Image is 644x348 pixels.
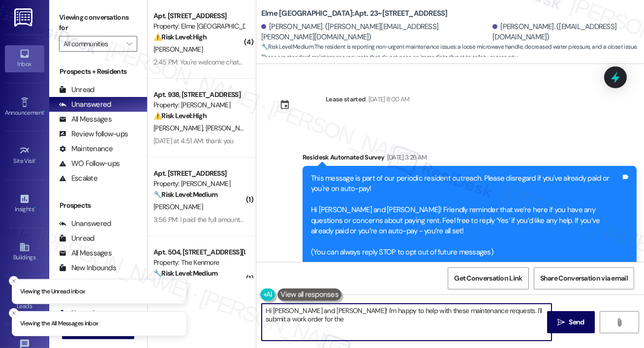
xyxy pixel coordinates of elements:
[59,144,113,154] div: Maintenance
[615,318,623,326] i: 
[153,190,217,199] strong: 🔧 Risk Level: Medium
[34,204,35,211] span: •
[534,267,634,289] button: Share Conversation via email
[59,219,111,229] div: Unanswered
[59,248,112,258] div: All Messages
[454,273,522,284] span: Get Conversation Link
[14,8,34,27] img: ResiDesk Logo
[63,36,122,52] input: All communities
[448,267,528,289] button: Get Conversation Link
[153,32,207,41] strong: ⚠️ Risk Level: High
[385,152,427,162] div: [DATE] 3:26 AM
[569,317,584,327] span: Send
[153,100,245,110] div: Property: [PERSON_NAME]
[153,11,245,21] div: Apt. [STREET_ADDRESS]
[59,10,137,36] label: Viewing conversations for
[153,111,207,120] strong: ⚠️ Risk Level: High
[540,273,628,284] span: Share Conversation via email
[261,22,490,43] div: [PERSON_NAME]. ([PERSON_NAME][EMAIL_ADDRESS][PERSON_NAME][DOMAIN_NAME])
[59,85,94,95] div: Unread
[20,287,85,296] p: Viewing the Unread inbox
[35,156,37,163] span: •
[5,239,44,265] a: Buildings
[20,319,98,328] p: Viewing the All Messages inbox
[49,66,147,77] div: Prospects + Residents
[153,168,245,179] div: Apt. [STREET_ADDRESS]
[153,136,233,145] div: [DATE] at 4:51 AM: thank you
[326,94,366,104] div: Lease started
[261,42,644,63] span: : The resident is reporting non-urgent maintenance issues: a loose microwave handle, decreased wa...
[153,215,473,224] div: 3:56 PM: I paid the full amount by cashiers check maybe a few cents more but I paid the full amou...
[153,90,245,100] div: Apt. 938, [STREET_ADDRESS]
[9,276,19,285] button: Close toast
[59,114,112,125] div: All Messages
[9,308,19,318] button: Close toast
[5,287,44,314] a: Leads
[311,173,621,257] div: This message is part of our periodic resident outreach. Please disregard if you've already paid o...
[547,311,595,333] button: Send
[59,158,120,169] div: WO Follow-ups
[44,108,45,115] span: •
[366,94,410,104] div: [DATE] 8:00 AM
[153,202,203,211] span: [PERSON_NAME]
[59,129,128,139] div: Review follow-ups
[59,173,97,184] div: Escalate
[153,58,250,66] div: 2:45 PM: You're welcome chatbot.
[492,22,637,43] div: [PERSON_NAME]. ([EMAIL_ADDRESS][DOMAIN_NAME])
[261,43,313,51] strong: 🔧 Risk Level: Medium
[59,99,111,110] div: Unanswered
[153,269,217,278] strong: 🔧 Risk Level: Medium
[153,179,245,189] div: Property: [PERSON_NAME]
[153,257,245,268] div: Property: The Kenmore
[261,8,448,19] b: Elme [GEOGRAPHIC_DATA]: Apt. 23~[STREET_ADDRESS]
[59,233,94,244] div: Unread
[153,21,245,32] div: Property: Elme [GEOGRAPHIC_DATA]
[557,318,565,326] i: 
[5,142,44,169] a: Site Visit •
[262,304,552,341] textarea: Hi [PERSON_NAME] and [PERSON_NAME]! I'm happy to help with these maintenance requests. I'll submi...
[303,152,637,166] div: Residesk Automated Survey
[126,40,132,48] i: 
[49,200,147,211] div: Prospects
[5,45,44,72] a: Inbox
[59,263,116,273] div: New Inbounds
[153,124,206,132] span: [PERSON_NAME]
[153,45,203,54] span: [PERSON_NAME]
[5,190,44,217] a: Insights •
[206,124,255,132] span: [PERSON_NAME]
[153,247,245,257] div: Apt. 504, [STREET_ADDRESS][US_STATE]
